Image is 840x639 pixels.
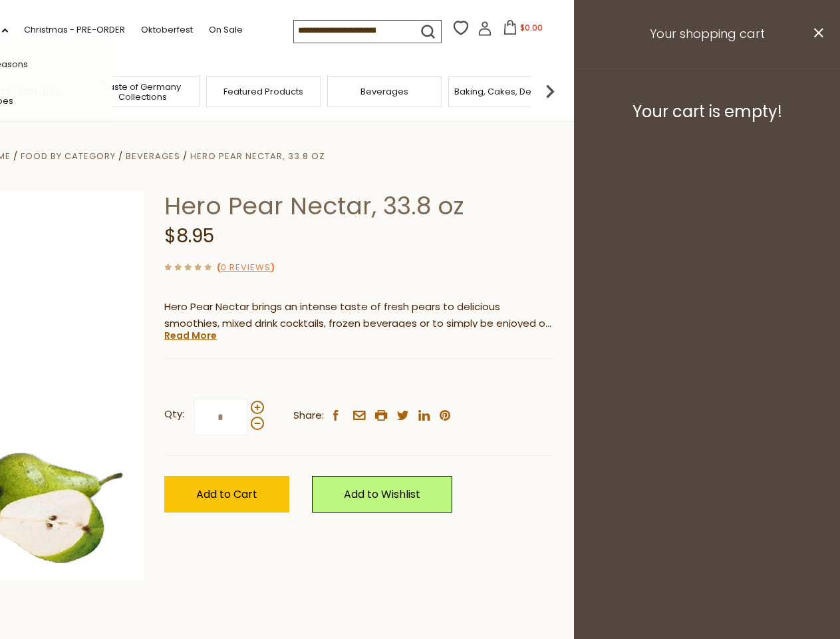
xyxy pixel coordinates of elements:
[454,87,557,97] a: Baking, Cakes, Desserts
[591,102,823,122] h3: Your cart is empty!
[164,329,217,342] a: Read More
[196,487,257,502] span: Add to Cart
[126,150,180,162] a: Beverages
[164,223,214,249] span: $8.95
[223,87,303,97] a: Featured Products
[194,399,248,435] input: Qty:
[164,406,184,423] strong: Qty:
[24,23,125,37] a: Christmas - PRE-ORDER
[141,23,193,37] a: Oktoberfest
[21,150,116,162] a: Food By Category
[537,78,563,105] img: next arrow
[89,82,196,102] a: Taste of Germany Collections
[520,22,543,33] span: $0.00
[293,407,324,424] span: Share:
[190,150,325,162] a: Hero Pear Nectar, 33.8 oz
[209,23,243,37] a: On Sale
[217,261,275,274] span: ( )
[164,191,553,221] h1: Hero Pear Nectar, 33.8 oz
[360,87,408,97] a: Beverages
[164,476,289,513] button: Add to Cart
[312,476,452,513] a: Add to Wishlist
[164,299,553,332] p: Hero Pear Nectar brings an intense taste of fresh pears to delicious smoothies, mixed drink cockt...
[221,261,271,275] a: 0 Reviews
[495,20,551,40] button: $0.00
